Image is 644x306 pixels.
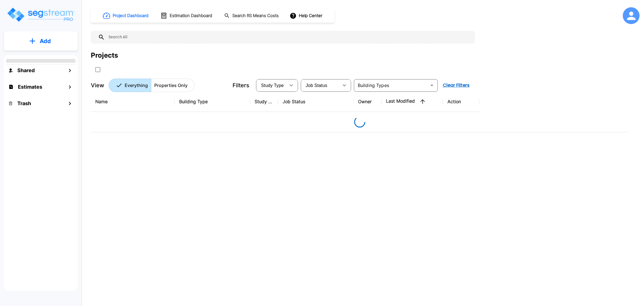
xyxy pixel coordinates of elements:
button: Properties Only [151,79,195,92]
button: Search RS Means Costs [222,10,282,21]
th: Owner [354,91,382,112]
button: Add [4,33,78,49]
input: Building Types [356,81,427,89]
h1: Estimates [18,83,42,91]
button: Project Dashboard [101,10,151,22]
span: Study Type [261,83,284,88]
button: Estimation Dashboard [158,10,215,22]
div: Projects [91,50,118,60]
h1: Search RS Means Costs [232,13,279,19]
div: Platform [109,79,195,92]
h1: Project Dashboard [113,13,148,19]
h1: Trash [17,100,31,107]
p: Filters [233,81,249,90]
th: Study Type [250,91,278,112]
span: Job Status [306,83,327,88]
img: Logo [6,7,75,23]
p: View [91,81,104,90]
p: Add [40,37,51,45]
button: Clear Filters [441,80,472,91]
button: Help Center [288,10,325,21]
th: Job Status [278,91,354,112]
p: Properties Only [154,82,188,89]
div: Select [257,77,286,93]
th: Last Modified [382,91,443,112]
input: Search All [105,31,472,44]
th: Name [91,91,175,112]
button: SelectAll [92,64,103,75]
h1: Shared [17,67,35,74]
div: Select [302,77,339,93]
h1: Estimation Dashboard [170,13,212,19]
p: Everything [125,82,148,89]
th: Building Type [175,91,250,112]
button: Open [428,81,436,89]
button: Everything [109,79,151,92]
th: Action [443,91,479,112]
